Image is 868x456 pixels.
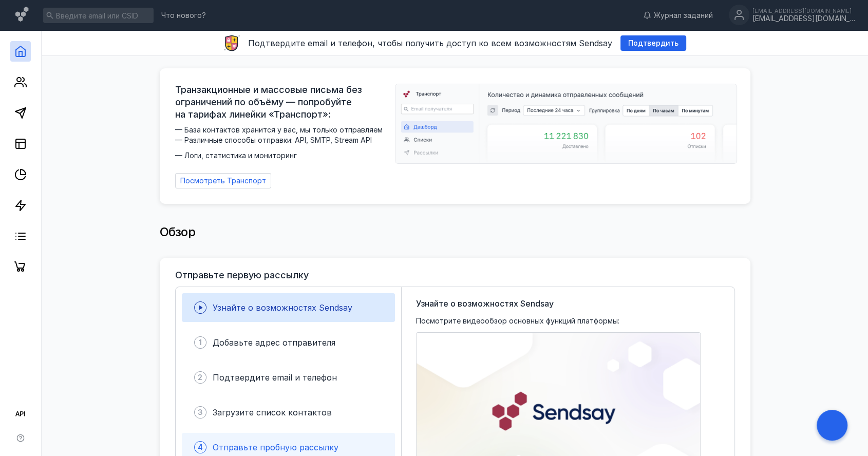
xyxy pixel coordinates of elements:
input: Введите email или CSID [43,8,154,23]
span: Добавьте адрес отправителя [213,337,335,348]
a: Посмотреть Транспорт [175,173,271,188]
span: 2 [198,372,202,383]
span: Обзор [160,224,196,239]
span: Узнайте о возможностях Sendsay [416,297,554,310]
span: 1 [199,337,202,348]
div: [EMAIL_ADDRESS][DOMAIN_NAME] [752,8,855,14]
span: Загрузите список контактов [213,407,332,417]
span: Отправьте пробную рассылку [213,442,338,452]
span: Журнал заданий [654,10,713,21]
span: Подтвердить [628,39,678,48]
span: — База контактов хранится у вас, мы только отправляем — Различные способы отправки: API, SMTP, St... [175,125,389,161]
span: 4 [198,442,203,452]
button: Подтвердить [620,35,686,51]
span: Узнайте о возможностях Sendsay [213,302,352,313]
h3: Отправьте первую рассылку [175,270,309,280]
span: Подтвердите email и телефон [213,372,337,383]
span: Транзакционные и массовые письма без ограничений по объёму — попробуйте на тарифах линейки «Транс... [175,84,389,121]
span: Посмотрите видеообзор основных функций платформы: [416,316,619,326]
span: Посмотреть Транспорт [180,177,266,185]
a: Что нового? [156,12,211,19]
div: [EMAIL_ADDRESS][DOMAIN_NAME] [752,14,855,23]
img: dashboard-transport-banner [395,84,737,163]
a: Журнал заданий [638,10,718,21]
span: Подтвердите email и телефон, чтобы получить доступ ко всем возможностям Sendsay [248,38,612,48]
span: 3 [198,407,203,417]
span: Что нового? [161,12,206,19]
